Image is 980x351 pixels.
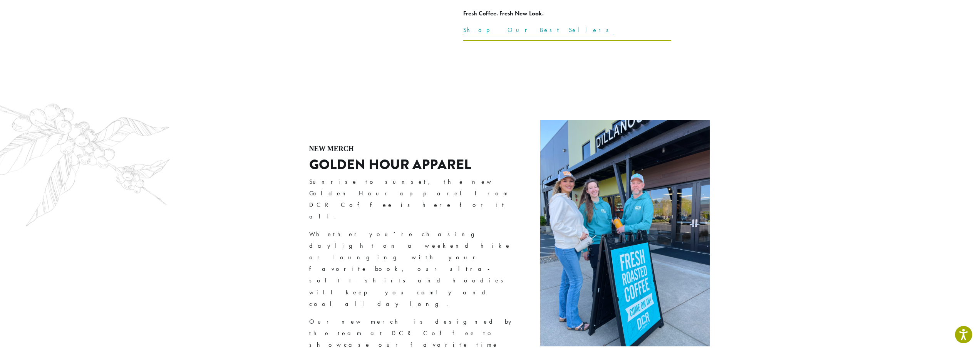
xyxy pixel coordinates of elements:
p: Sunrise to sunset, the new Golden Hour apparel from DCR Coffee is here for it all. [309,176,517,222]
strong: Fresh Coffee. Fresh New Look. [463,9,544,17]
h2: GOLDEN HOUR APPAREL [309,156,517,173]
h4: NEW MERCH [309,145,517,153]
p: Whether you’re chasing daylight on a weekend hike or lounging with your favorite book, our ultra-... [309,228,517,310]
a: Shop Our Best Sellers [463,26,614,34]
